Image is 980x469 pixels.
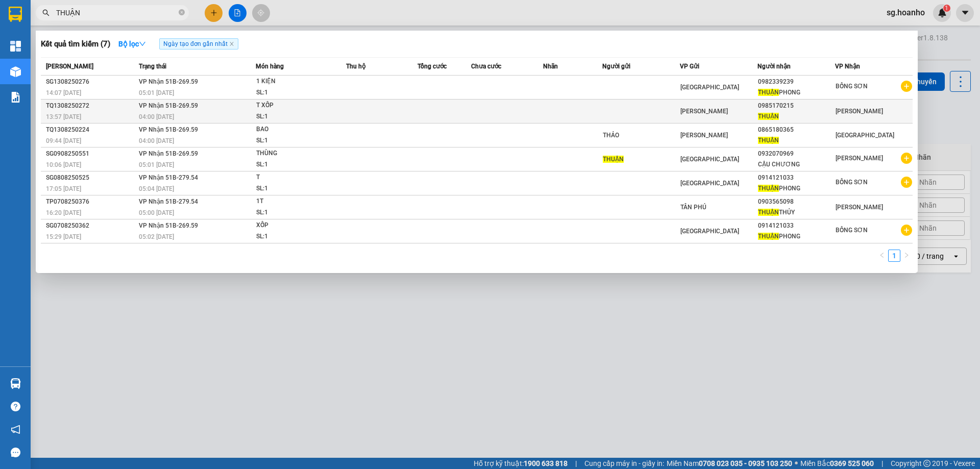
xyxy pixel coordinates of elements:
[901,225,912,236] span: plus-circle
[46,63,93,70] span: [PERSON_NAME]
[758,77,835,87] div: 0982339239
[139,150,198,157] span: VP Nhận 51B-269.59
[94,64,108,79] span: SL
[758,159,835,170] div: CẬU CHƯƠNG
[680,132,728,139] span: [PERSON_NAME]
[139,102,198,109] span: VP Nhận 51B-269.59
[471,63,501,70] span: Chưa cước
[56,7,177,18] input: Tìm tên, số ĐT hoặc mã đơn
[888,250,900,262] li: 1
[256,196,333,207] div: 1T
[46,196,136,207] div: TP0708250376
[10,92,21,103] img: solution-icon
[836,83,868,90] span: BỒNG SƠN
[9,65,201,78] div: Tên hàng: BỊCH ( : 1 )
[139,113,174,120] span: 04:00 [DATE]
[901,177,912,188] span: plus-circle
[179,8,185,18] span: close-circle
[9,32,112,44] div: DIỀU
[46,113,81,120] span: 13:57 [DATE]
[139,222,198,229] span: VP Nhận 51B-269.59
[10,66,21,77] img: warehouse-icon
[256,76,333,87] div: 1 KIỆN
[9,7,22,22] img: logo-vxr
[139,63,166,70] span: Trạng thái
[46,161,81,168] span: 10:06 [DATE]
[46,172,136,183] div: SG0808250525
[758,183,835,194] div: PHONG
[256,124,333,135] div: BAO
[602,63,630,70] span: Người gửi
[680,84,739,91] span: [GEOGRAPHIC_DATA]
[876,250,888,262] li: Previous Page
[139,161,174,168] span: 05:01 [DATE]
[758,209,779,216] span: THUẬN
[256,183,333,194] div: SL: 1
[758,231,835,242] div: PHONG
[603,130,679,141] div: THẢO
[836,132,894,139] span: [GEOGRAPHIC_DATA]
[889,250,900,261] a: 1
[256,135,333,146] div: SL: 1
[758,220,835,231] div: 0914121033
[680,180,739,187] span: [GEOGRAPHIC_DATA]
[758,196,835,207] div: 0903565098
[879,252,885,258] span: left
[543,63,558,70] span: Nhãn
[836,204,883,211] span: [PERSON_NAME]
[139,233,174,240] span: 05:02 [DATE]
[119,9,201,32] div: [PERSON_NAME]
[256,207,333,218] div: SL: 1
[836,179,868,186] span: BỒNG SƠN
[46,125,136,135] div: TQ1308250224
[256,111,333,122] div: SL: 1
[758,149,835,159] div: 0932070969
[256,63,284,70] span: Món hàng
[9,9,112,32] div: [GEOGRAPHIC_DATA]
[758,185,779,192] span: THUẬN
[836,227,868,234] span: BỒNG SƠN
[41,39,110,50] h3: Kết quả tìm kiếm ( 7 )
[680,63,699,70] span: VP Gửi
[46,101,136,111] div: TQ1308250272
[903,252,910,258] span: right
[256,87,333,98] div: SL: 1
[758,101,835,111] div: 0985170215
[139,198,198,205] span: VP Nhận 51B-279.54
[256,172,333,183] div: T
[256,100,333,111] div: T XỐP
[835,63,860,70] span: VP Nhận
[139,185,174,192] span: 05:04 [DATE]
[680,108,728,115] span: [PERSON_NAME]
[836,155,883,162] span: [PERSON_NAME]
[46,220,136,231] div: SG0708250362
[159,38,238,50] span: Ngày tạo đơn gần nhất
[139,126,198,133] span: VP Nhận 51B-269.59
[758,89,779,96] span: THUẬN
[876,250,888,262] button: left
[46,233,81,240] span: 15:29 [DATE]
[758,137,779,144] span: THUẬN
[110,36,154,52] button: Bộ lọcdown
[139,137,174,144] span: 04:00 [DATE]
[118,40,146,48] strong: Bộ lọc
[901,153,912,164] span: plus-circle
[346,63,365,70] span: Thu hộ
[10,378,21,389] img: warehouse-icon
[139,78,198,85] span: VP Nhận 51B-269.59
[900,250,913,262] button: right
[901,81,912,92] span: plus-circle
[119,9,144,19] span: Nhận:
[9,9,24,19] span: Gửi:
[46,149,136,159] div: SG0908250551
[256,148,333,159] div: THÙNG
[139,174,198,181] span: VP Nhận 51B-279.54
[836,108,883,115] span: [PERSON_NAME]
[680,156,739,163] span: [GEOGRAPHIC_DATA]
[757,63,791,70] span: Người nhận
[46,137,81,144] span: 09:44 [DATE]
[46,89,81,96] span: 14:07 [DATE]
[46,209,81,216] span: 16:20 [DATE]
[11,425,20,434] span: notification
[900,250,913,262] li: Next Page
